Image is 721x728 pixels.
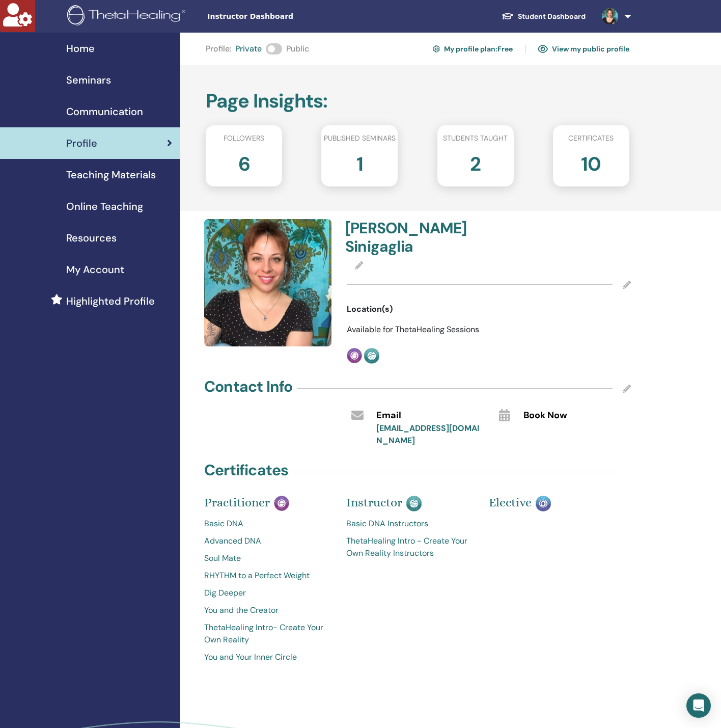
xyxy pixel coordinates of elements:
[66,262,124,277] span: My Account
[346,495,402,509] span: Instructor
[204,604,331,616] a: You and the Creator
[204,518,331,530] a: Basic DNA
[66,104,143,119] span: Communication
[581,148,601,176] h2: 10
[538,44,548,53] img: eye.svg
[502,12,514,20] img: graduation-cap-white.svg
[206,43,231,55] span: Profile :
[66,293,155,309] span: Highlighted Profile
[470,148,481,176] h2: 2
[204,495,270,509] span: Practitioner
[66,41,95,56] span: Home
[286,43,309,55] span: Public
[204,535,331,547] a: Advanced DNA
[602,8,618,24] img: default.jpg
[347,303,393,315] span: Location(s)
[686,693,711,718] div: Open Intercom Messenger
[493,7,594,26] a: Student Dashboard
[443,133,508,144] span: Students taught
[66,136,97,151] span: Profile
[204,587,331,599] a: Dig Deeper
[238,148,250,176] h2: 6
[235,43,262,55] span: Private
[568,133,614,144] span: Certificates
[66,167,156,182] span: Teaching Materials
[489,495,532,509] span: Elective
[347,324,479,335] span: Available for ThetaHealing Sessions
[204,570,331,582] a: RHYTHM to a Perfect Weight
[324,133,396,144] span: Published seminars
[204,378,292,396] h4: Contact Info
[433,44,440,54] img: cog.svg
[204,622,331,646] a: ThetaHealing Intro- Create Your Own Reality
[523,409,567,422] span: Book Now
[346,518,473,530] a: Basic DNA Instructors
[66,72,111,88] span: Seminars
[206,90,629,113] h2: Page Insights :
[204,651,331,663] a: You and Your Inner Circle
[346,535,473,559] a: ThetaHealing Intro - Create Your Own Reality Instructors
[66,199,143,214] span: Online Teaching
[376,423,479,446] a: [EMAIL_ADDRESS][DOMAIN_NAME]
[356,148,363,176] h2: 1
[224,133,264,144] span: Followers
[204,552,331,564] a: Soul Mate
[204,219,331,346] img: default.jpg
[207,11,360,22] span: Instructor Dashboard
[433,41,513,57] a: My profile plan:Free
[538,41,629,57] a: View my public profile
[204,461,288,479] h4: Certificates
[66,230,117,246] span: Resources
[376,409,401,422] span: Email
[345,219,483,256] h4: [PERSON_NAME] Sinigaglia
[67,5,189,28] img: logo.png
